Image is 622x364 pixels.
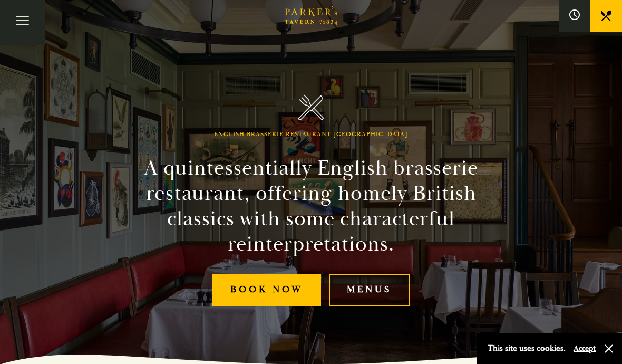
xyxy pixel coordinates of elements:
[574,343,596,353] button: Accept
[488,341,566,356] p: This site uses cookies.
[298,94,324,120] img: Parker's Tavern Brasserie Cambridge
[604,343,614,354] button: Close and accept
[329,274,410,306] a: Menus
[214,131,408,138] h1: English Brasserie Restaurant [GEOGRAPHIC_DATA]
[212,274,321,306] a: Book Now
[113,156,509,257] h2: A quintessentially English brasserie restaurant, offering homely British classics with some chara...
